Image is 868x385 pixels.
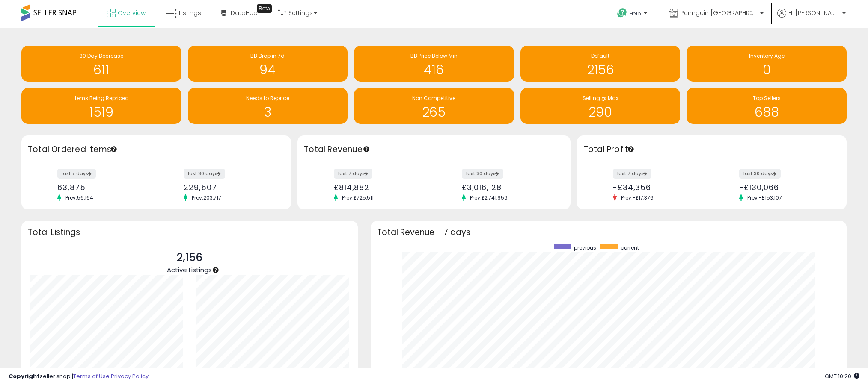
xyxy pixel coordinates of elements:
[687,46,847,82] a: Inventory Age 0
[257,4,272,13] div: Tooltip anchor
[691,63,842,77] h1: 0
[61,194,98,201] span: Prev: 56,164
[749,52,785,59] span: Inventory Age
[617,8,627,18] i: Get Help
[753,94,781,102] span: Top Sellers
[621,244,639,251] span: current
[617,194,658,201] span: Prev: -£17,376
[363,145,370,153] div: Tooltip anchor
[111,372,149,380] a: Privacy Policy
[21,88,181,124] a: Items Being Repriced 1519
[354,88,514,124] a: Non Competitive 265
[110,145,118,153] div: Tooltip anchor
[21,46,181,82] a: 30 Day Decrease 611
[74,94,129,102] span: Items Being Repriced
[462,169,503,179] label: last 30 days
[520,88,681,124] a: Selling @ Max 290
[358,105,510,119] h1: 265
[334,183,428,192] div: £814,882
[192,63,344,77] h1: 94
[304,144,564,156] h3: Total Revenue
[788,9,840,17] span: Hi [PERSON_NAME]
[338,194,378,201] span: Prev: £725,511
[167,250,212,266] p: 2,156
[613,169,651,179] label: last 7 days
[184,183,276,192] div: 229,507
[613,183,705,192] div: -£34,356
[246,94,289,102] span: Needs to Reprice
[118,9,146,17] span: Overview
[743,194,786,201] span: Prev: -£153,107
[57,169,96,179] label: last 7 days
[28,144,285,156] h3: Total Ordered Items
[28,229,351,235] h3: Total Listings
[574,244,596,251] span: previous
[777,9,846,28] a: Hi [PERSON_NAME]
[583,144,840,156] h3: Total Profit
[591,52,609,59] span: Default
[462,183,556,192] div: £3,016,128
[188,46,348,82] a: BB Drop in 7d 94
[739,169,781,179] label: last 30 days
[9,372,40,380] strong: Copyright
[354,46,514,82] a: BB Price Below Min 416
[73,372,110,380] a: Terms of Use
[377,229,840,235] h3: Total Revenue - 7 days
[358,63,510,77] h1: 416
[410,52,458,59] span: BB Price Below Min
[179,9,201,17] span: Listings
[184,169,225,179] label: last 30 days
[334,169,372,179] label: last 7 days
[525,63,676,77] h1: 2156
[610,1,656,28] a: Help
[9,373,149,381] div: seller snap | |
[192,105,344,119] h1: 3
[525,105,676,119] h1: 290
[739,183,832,192] div: -£130,066
[520,46,681,82] a: Default 2156
[231,9,258,17] span: DataHub
[167,265,212,274] span: Active Listings
[187,194,226,201] span: Prev: 203,717
[188,88,348,124] a: Needs to Reprice 3
[466,194,512,201] span: Prev: £2,741,959
[212,266,220,274] div: Tooltip anchor
[691,105,842,119] h1: 688
[26,105,177,119] h1: 1519
[681,9,758,17] span: Pennguin [GEOGRAPHIC_DATA]
[687,88,847,124] a: Top Sellers 688
[250,52,285,59] span: BB Drop in 7d
[80,52,123,59] span: 30 Day Decrease
[630,10,641,17] span: Help
[412,94,455,102] span: Non Competitive
[26,63,177,77] h1: 611
[627,145,635,153] div: Tooltip anchor
[583,94,618,102] span: Selling @ Max
[57,183,150,192] div: 63,875
[825,372,859,380] span: 2025-10-10 10:20 GMT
